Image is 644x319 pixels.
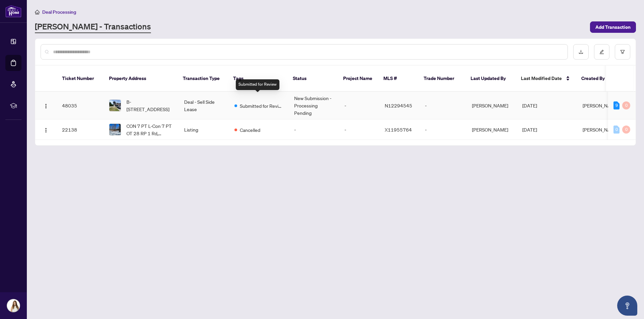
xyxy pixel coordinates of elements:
td: - [289,119,339,140]
span: Cancelled [240,126,260,134]
span: B-[STREET_ADDRESS] [126,98,173,113]
td: - [420,92,467,119]
button: Logo [41,100,51,111]
img: thumbnail-img [109,100,121,111]
button: filter [615,44,630,60]
span: Deal Processing [42,9,76,15]
img: Logo [43,128,49,133]
td: - [339,119,379,140]
th: Property Address [104,66,177,92]
th: Last Updated By [465,66,516,92]
span: [PERSON_NAME] [583,102,619,108]
td: 48035 [57,92,104,119]
td: New Submission - Processing Pending [289,92,339,119]
span: download [579,50,583,54]
button: Add Transaction [590,21,636,33]
span: [PERSON_NAME] [583,127,619,133]
span: X11955764 [385,127,412,133]
div: 0 [622,101,630,109]
span: filter [620,50,625,54]
td: 22138 [57,119,104,140]
th: Status [287,66,338,92]
span: N12294545 [385,102,412,108]
td: [PERSON_NAME] [467,92,517,119]
div: 0 [622,126,630,134]
img: Profile Icon [7,299,20,312]
th: Trade Number [418,66,465,92]
button: Logo [41,124,51,135]
td: Listing [179,119,229,140]
td: - [420,119,467,140]
th: Project Name [338,66,378,92]
span: edit [599,50,604,54]
td: - [339,92,379,119]
span: [DATE] [522,102,537,108]
th: Ticket Number [57,66,104,92]
span: [DATE] [522,127,537,133]
span: Submitted for Review [240,102,283,109]
span: Last Modified Date [521,75,562,82]
span: home [35,10,40,14]
button: download [573,44,589,60]
div: Submitted for Review [236,79,279,90]
button: edit [594,44,609,60]
th: Last Modified Date [516,66,576,92]
img: thumbnail-img [109,124,121,135]
img: logo [5,5,21,17]
a: [PERSON_NAME] - Transactions [35,21,151,33]
span: CON 7 PT L-Con 7 PT OT 28 RP 1 Rd, [PERSON_NAME] et al, [GEOGRAPHIC_DATA] K0M 2K0, [GEOGRAPHIC_DATA] [126,122,173,137]
td: Deal - Sell Side Lease [179,92,229,119]
button: Open asap [617,296,637,316]
th: Transaction Type [177,66,228,92]
div: 0 [613,126,620,134]
img: Logo [43,103,49,109]
th: Created By [576,66,616,92]
td: [PERSON_NAME] [467,119,517,140]
th: Tags [228,66,287,92]
span: Add Transaction [595,22,631,32]
div: 9 [613,101,620,109]
th: MLS # [378,66,418,92]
